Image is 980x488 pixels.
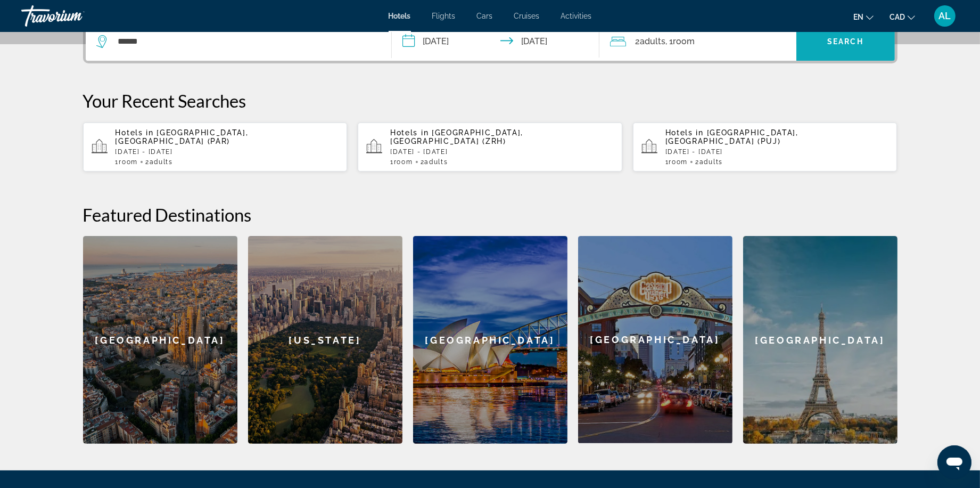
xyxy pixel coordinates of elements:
[358,122,622,172] button: Hotels in [GEOGRAPHIC_DATA], [GEOGRAPHIC_DATA] (ZRH)[DATE] - [DATE]1Room2Adults
[578,236,732,443] div: [GEOGRAPHIC_DATA]
[633,122,897,172] button: Hotels in [GEOGRAPHIC_DATA], [GEOGRAPHIC_DATA] (PUJ)[DATE] - [DATE]1Room2Adults
[599,22,796,61] button: Travelers: 2 adults, 0 children
[673,36,695,46] span: Room
[669,158,688,166] span: Room
[699,158,723,166] span: Adults
[83,204,897,225] h2: Featured Destinations
[853,13,863,21] span: en
[827,37,863,46] span: Search
[931,5,959,27] button: User Menu
[432,12,456,20] a: Flights
[83,90,897,111] p: Your Recent Searches
[116,148,339,156] p: [DATE] - [DATE]
[248,236,402,444] a: [US_STATE]
[421,158,448,166] span: 2
[890,9,915,25] button: Change currency
[937,445,971,479] iframe: Button to launch messaging window
[665,128,798,145] span: [GEOGRAPHIC_DATA], [GEOGRAPHIC_DATA] (PUJ)
[390,128,523,145] span: [GEOGRAPHIC_DATA], [GEOGRAPHIC_DATA] (ZRH)
[150,158,173,166] span: Adults
[116,128,154,137] span: Hotels in
[116,158,138,166] span: 1
[578,236,732,444] a: [GEOGRAPHIC_DATA]
[390,158,413,166] span: 1
[413,236,567,444] a: [GEOGRAPHIC_DATA]
[666,34,695,49] span: , 1
[636,34,666,49] span: 2
[116,128,249,145] span: [GEOGRAPHIC_DATA], [GEOGRAPHIC_DATA] (PAR)
[392,22,599,61] button: Check-in date: Oct 26, 2025 Check-out date: Nov 1, 2025
[695,158,723,166] span: 2
[390,128,429,137] span: Hotels in
[83,122,348,172] button: Hotels in [GEOGRAPHIC_DATA], [GEOGRAPHIC_DATA] (PAR)[DATE] - [DATE]1Room2Adults
[796,22,895,61] button: Search
[145,158,173,166] span: 2
[890,13,905,21] span: CAD
[853,9,874,25] button: Change language
[640,36,666,46] span: Adults
[939,11,951,21] span: AL
[394,158,413,166] span: Room
[389,12,411,20] a: Hotels
[83,236,237,444] a: [GEOGRAPHIC_DATA]
[743,236,897,444] a: [GEOGRAPHIC_DATA]
[561,12,592,20] a: Activities
[514,12,540,20] a: Cruises
[390,148,614,156] p: [DATE] - [DATE]
[665,148,889,156] p: [DATE] - [DATE]
[119,158,138,166] span: Room
[477,12,493,20] a: Cars
[424,158,448,166] span: Adults
[86,22,895,61] div: Search widget
[665,128,704,137] span: Hotels in
[665,158,688,166] span: 1
[21,2,128,30] a: Travorium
